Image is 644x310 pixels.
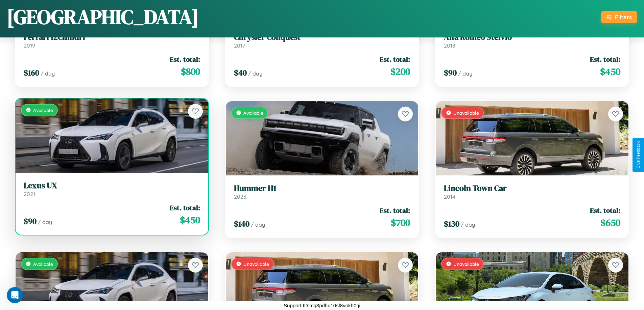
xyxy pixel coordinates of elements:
[590,54,620,64] span: Est. total:
[444,32,620,42] h3: Alfa Romeo Stelvio
[234,42,245,49] span: 2017
[24,32,200,42] h3: Ferrari 12Cilindri
[24,181,200,197] a: Lexus UX2021
[38,219,52,225] span: / day
[7,287,23,303] iframe: Intercom live chat
[453,110,479,116] span: Unavailable
[284,301,360,310] p: Support ID: mg3pdhu10sf8vokh0gi
[7,3,199,31] h1: [GEOGRAPHIC_DATA]
[170,54,200,64] span: Est. total:
[180,213,200,227] span: $ 450
[590,205,620,215] span: Est. total:
[444,67,457,78] span: $ 90
[24,191,35,197] span: 2021
[170,203,200,213] span: Est. total:
[234,184,410,193] h3: Hummer H1
[461,221,475,228] span: / day
[243,110,263,116] span: Available
[600,65,620,78] span: $ 450
[251,221,265,228] span: / day
[248,70,262,77] span: / day
[444,184,620,193] h3: Lincoln Town Car
[380,54,410,64] span: Est. total:
[390,65,410,78] span: $ 200
[33,107,53,113] span: Available
[234,184,410,200] a: Hummer H12023
[234,193,246,200] span: 2023
[234,218,249,229] span: $ 140
[24,67,39,78] span: $ 160
[600,216,620,229] span: $ 650
[444,32,620,49] a: Alfa Romeo Stelvio2018
[444,218,459,229] span: $ 130
[391,216,410,229] span: $ 700
[24,216,37,227] span: $ 90
[444,193,455,200] span: 2014
[24,32,200,49] a: Ferrari 12Cilindri2019
[181,65,200,78] span: $ 800
[601,11,637,23] button: Filters
[444,184,620,200] a: Lincoln Town Car2014
[24,181,200,191] h3: Lexus UX
[380,205,410,215] span: Est. total:
[453,261,479,267] span: Unavailable
[444,42,455,49] span: 2018
[234,32,410,42] h3: Chrysler Conquest
[615,13,632,21] div: Filters
[33,261,53,267] span: Available
[41,70,55,77] span: / day
[234,32,410,49] a: Chrysler Conquest2017
[243,261,269,267] span: Unavailable
[24,42,35,49] span: 2019
[636,141,641,169] div: Give Feedback
[458,70,472,77] span: / day
[234,67,247,78] span: $ 40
